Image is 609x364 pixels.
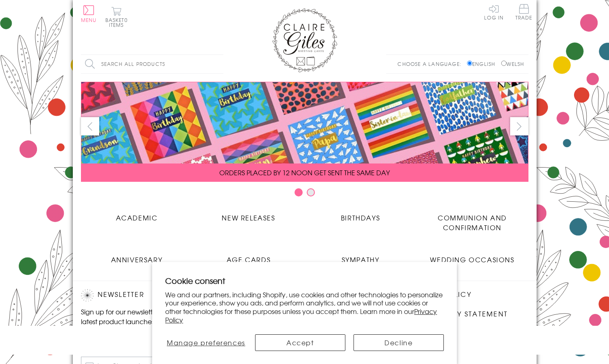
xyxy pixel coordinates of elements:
label: English [467,60,499,68]
span: New Releases [222,213,275,222]
button: Decline [354,334,444,351]
button: Basket0 items [105,7,128,27]
a: Wedding Occasions [417,248,528,264]
p: We and our partners, including Shopify, use cookies and other technologies to personalize your ex... [165,290,444,324]
span: ORDERS PLACED BY 12 NOON GET SENT THE SAME DAY [219,168,390,177]
a: Age Cards [193,248,305,264]
a: Birthdays [305,207,417,222]
button: Menu [81,5,97,22]
span: Manage preferences [167,338,245,347]
span: Trade [515,4,533,20]
a: Sympathy [305,248,417,264]
button: Carousel Page 2 [307,188,315,196]
span: Birthdays [341,213,380,222]
button: prev [81,117,99,135]
img: Claire Giles Greetings Cards [272,8,337,72]
input: English [467,61,472,66]
span: Communion and Confirmation [438,213,507,232]
span: Anniversary [111,255,163,264]
button: next [510,117,528,135]
a: Log In [484,4,504,20]
span: Wedding Occasions [430,255,514,264]
button: Accept [255,334,345,351]
a: New Releases [193,207,305,222]
input: Welsh [501,61,506,66]
a: Communion and Confirmation [417,207,528,232]
input: Search [215,55,223,73]
h2: Newsletter [81,289,219,301]
a: Academic [81,207,193,222]
input: Search all products [81,55,223,73]
button: Manage preferences [165,334,247,351]
p: Choose a language: [397,60,465,68]
a: Accessibility Statement [406,309,508,320]
a: Privacy Policy [165,306,437,325]
span: Menu [81,16,97,24]
div: Carousel Pagination [81,188,528,201]
span: Age Cards [227,255,271,264]
p: Sign up for our newsletter to receive the latest product launches, news and offers directly to yo... [81,307,219,336]
span: 0 items [109,16,128,28]
span: Sympathy [342,255,380,264]
h2: Cookie consent [165,275,444,286]
a: Trade [515,4,533,22]
a: Anniversary [81,248,193,264]
label: Welsh [501,60,524,68]
button: Carousel Page 1 (Current Slide) [295,188,303,196]
span: Academic [116,213,158,222]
